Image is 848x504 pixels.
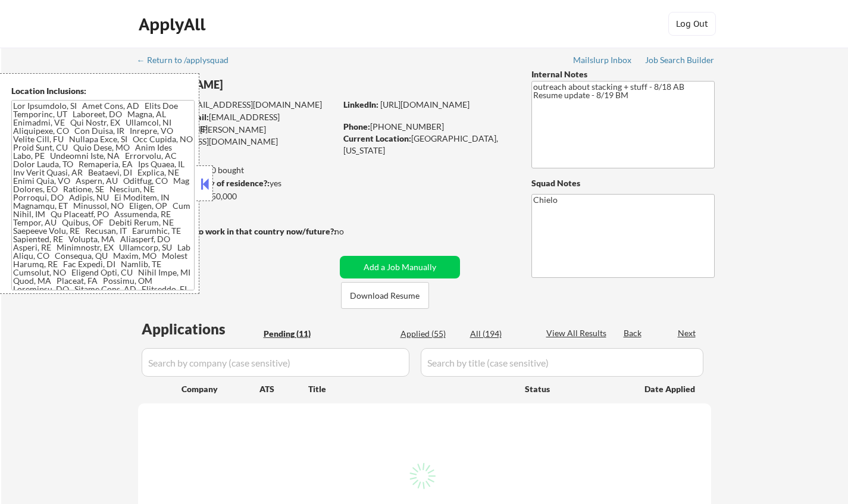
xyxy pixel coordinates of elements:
div: [EMAIL_ADDRESS][DOMAIN_NAME] [139,111,336,134]
div: Internal Notes [531,68,715,80]
strong: Current Location: [343,133,411,143]
div: 55 sent / 200 bought [137,164,336,176]
input: Search by company (case sensitive) [142,348,409,377]
a: [URL][DOMAIN_NAME] [380,99,470,109]
div: ← Return to /applysquad [137,56,240,64]
div: no [334,226,368,237]
div: Back [624,327,643,339]
button: Download Resume [341,282,429,309]
a: ← Return to /applysquad [137,55,240,67]
div: Applications [142,322,259,336]
div: [PERSON_NAME][EMAIL_ADDRESS][DOMAIN_NAME] [138,124,336,147]
div: All (194) [470,328,530,340]
div: ATS [259,383,308,395]
div: View All Results [546,327,610,339]
button: Log Out [668,12,716,36]
button: Add a Job Manually [340,256,460,278]
strong: LinkedIn: [343,99,378,109]
div: Pending (11) [264,328,323,340]
div: ApplyAll [139,14,209,35]
div: Title [308,383,514,395]
div: Squad Notes [531,177,715,189]
div: yes [137,177,332,189]
div: Next [678,327,697,339]
div: $250,000 [137,190,336,202]
div: Status [525,378,627,399]
div: [PHONE_NUMBER] [343,121,512,133]
div: [GEOGRAPHIC_DATA], [US_STATE] [343,133,512,156]
a: Mailslurp Inbox [573,55,633,67]
div: [EMAIL_ADDRESS][DOMAIN_NAME] [139,99,336,111]
div: [PERSON_NAME] [138,77,383,92]
input: Search by title (case sensitive) [421,348,703,377]
div: Mailslurp Inbox [573,56,633,64]
div: Company [182,383,259,395]
a: Job Search Builder [645,55,715,67]
div: Applied (55) [400,328,460,340]
strong: Will need Visa to work in that country now/future?: [138,226,336,236]
strong: Phone: [343,121,370,132]
div: Date Applied [644,383,697,395]
div: Job Search Builder [645,56,715,64]
div: Location Inclusions: [11,85,195,97]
